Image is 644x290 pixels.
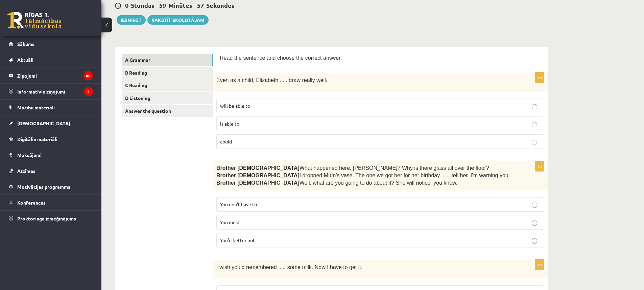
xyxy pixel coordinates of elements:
[17,104,55,110] span: Mācību materiāli
[532,220,537,226] input: You must
[9,195,93,210] a: Konferences
[197,1,204,9] span: 57
[159,1,166,9] span: 59
[17,215,76,221] span: Proktoringa izmēģinājums
[216,165,300,171] span: Brother [DEMOGRAPHIC_DATA]
[122,67,213,79] a: B Reading
[122,79,213,91] a: C Reading
[17,84,93,99] legend: Informatīvie ziņojumi
[17,136,57,142] span: Digitālie materiāli
[17,200,46,206] span: Konferences
[122,92,213,104] a: D Listening
[9,131,93,147] a: Digitālie materiāli
[9,147,93,163] a: Maksājumi
[131,1,154,9] span: Stundas
[9,52,93,68] a: Aktuāli
[532,104,537,109] input: will be able to
[168,1,192,9] span: Minūtes
[535,259,544,270] p: 1p
[532,238,537,244] input: You’d better not
[84,71,93,80] i: 48
[220,237,255,243] span: You’d better not
[17,57,33,63] span: Aktuāli
[125,1,128,9] span: 0
[220,103,250,109] span: will be able to
[9,68,93,83] a: Ziņojumi48
[300,180,458,186] span: Well, what are you going to do about it? She will notice, you know.
[17,68,93,83] legend: Ziņojumi
[216,264,362,270] span: I wish you’d remembered ..... some milk. Now I have to get it.
[17,120,70,126] span: [DEMOGRAPHIC_DATA]
[9,115,93,131] a: [DEMOGRAPHIC_DATA]
[9,36,93,52] a: Sākums
[9,211,93,226] a: Proktoringa izmēģinājums
[220,138,232,144] span: could
[117,15,146,25] button: Iesniegt
[220,201,257,207] span: You don’t have to
[9,84,93,99] a: Informatīvie ziņojumi2
[17,184,71,190] span: Motivācijas programma
[9,100,93,115] a: Mācību materiāli
[7,12,62,29] a: Rīgas 1. Tālmācības vidusskola
[532,203,537,208] input: You don’t have to
[532,140,537,145] input: could
[220,219,240,225] span: You must
[220,121,239,127] span: is able to
[216,180,300,186] span: Brother [DEMOGRAPHIC_DATA]
[532,122,537,127] input: is able to
[84,87,93,96] i: 2
[300,165,489,171] span: What happened here, [PERSON_NAME]? Why is there glass all over the floor?
[17,168,35,174] span: Atzīmes
[300,173,510,178] span: I dropped Mum’s vase. The one we got her for her birthday. ..... tell her. I’m warning you.
[9,163,93,179] a: Atzīmes
[122,54,213,66] a: A Grammar
[220,55,342,61] span: Read the sentence and choose the correct answer.
[17,147,93,163] legend: Maksājumi
[122,105,213,117] a: Answer the question
[535,72,544,83] p: 1p
[9,179,93,194] a: Motivācijas programma
[206,1,235,9] span: Sekundes
[535,161,544,172] p: 1p
[147,15,209,25] a: Rakstīt skolotājam
[17,41,34,47] span: Sākums
[216,173,300,178] span: Brother [DEMOGRAPHIC_DATA]
[216,77,327,83] span: Even as a child, Elizabeth ..... draw really well.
